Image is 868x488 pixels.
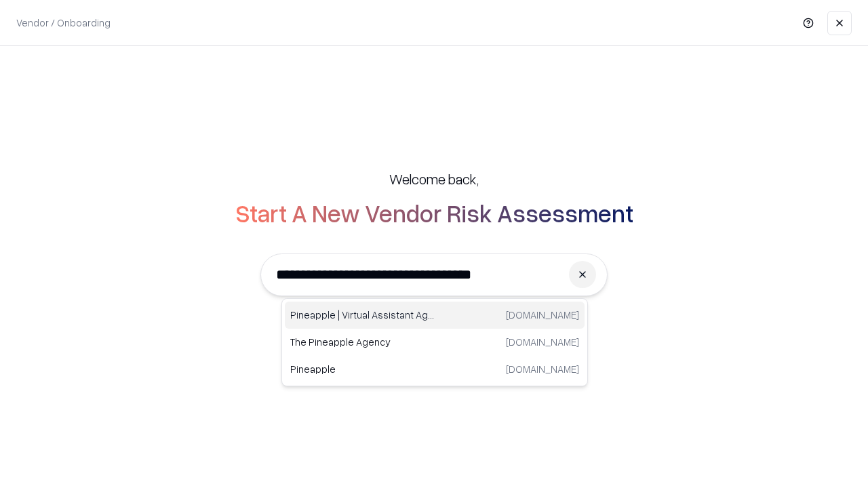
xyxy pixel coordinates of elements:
[290,308,435,322] p: Pineapple | Virtual Assistant Agency
[290,362,435,376] p: Pineapple
[506,335,579,349] p: [DOMAIN_NAME]
[506,362,579,376] p: [DOMAIN_NAME]
[506,308,579,322] p: [DOMAIN_NAME]
[281,298,588,386] div: Suggestions
[389,169,479,188] h5: Welcome back,
[235,199,633,226] h2: Start A New Vendor Risk Assessment
[290,335,435,349] p: The Pineapple Agency
[16,16,111,30] p: Vendor / Onboarding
